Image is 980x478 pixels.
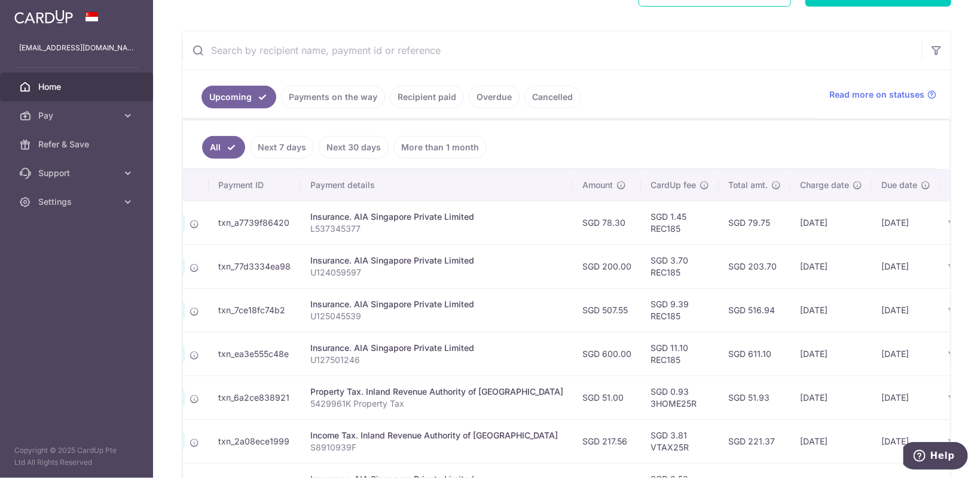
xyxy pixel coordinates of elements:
[944,347,967,361] img: Bank Card
[790,376,872,419] td: [DATE]
[573,376,641,419] td: SGD 51.00
[14,10,73,24] img: CardUp
[903,442,968,472] iframe: Opens a widget where you can find more information
[641,419,719,463] td: SGD 3.81 VTAX25R
[573,419,641,463] td: SGD 217.56
[790,201,872,244] td: [DATE]
[790,332,872,376] td: [DATE]
[310,354,563,366] p: U127501246
[790,419,872,463] td: [DATE]
[944,259,967,274] img: Bank Card
[944,391,967,405] img: Bank Card
[872,332,940,376] td: [DATE]
[573,332,641,376] td: SGD 600.00
[310,298,563,310] div: Insurance. AIA Singapore Private Limited
[38,167,117,179] span: Support
[651,179,696,191] span: CardUp fee
[719,376,790,419] td: SGD 51.93
[641,332,719,376] td: SGD 11.10 REC185
[573,201,641,244] td: SGD 78.30
[250,136,314,159] a: Next 7 days
[38,110,117,122] span: Pay
[790,244,872,288] td: [DATE]
[641,376,719,419] td: SGD 0.93 3HOME25R
[310,310,563,322] p: U125045539
[319,136,389,159] a: Next 30 days
[790,288,872,332] td: [DATE]
[209,376,301,419] td: txn_6a2ce838921
[872,376,940,419] td: [DATE]
[573,288,641,332] td: SGD 507.55
[310,267,563,279] p: U124059597
[829,89,936,101] a: Read more on statuses
[573,244,641,288] td: SGD 200.00
[310,255,563,267] div: Insurance. AIA Singapore Private Limited
[872,244,940,288] td: [DATE]
[310,223,563,235] p: L537345377
[641,244,719,288] td: SGD 3.70 REC185
[469,86,520,108] a: Overdue
[582,179,613,191] span: Amount
[209,201,301,244] td: txn_a7739f86420
[310,386,563,398] div: Property Tax. Inland Revenue Authority of [GEOGRAPHIC_DATA]
[728,179,768,191] span: Total amt.
[301,170,573,201] th: Payment details
[19,42,134,54] p: [EMAIL_ADDRESS][DOMAIN_NAME]
[310,429,563,441] div: Income Tax. Inland Revenue Authority of [GEOGRAPHIC_DATA]
[800,179,849,191] span: Charge date
[209,419,301,463] td: txn_2a08ece1999
[182,31,922,69] input: Search by recipient name, payment id or reference
[719,201,790,244] td: SGD 79.75
[719,332,790,376] td: SGD 611.10
[829,89,924,101] span: Read more on statuses
[209,170,301,201] th: Payment ID
[393,136,487,159] a: More than 1 month
[641,201,719,244] td: SGD 1.45 REC185
[310,342,563,354] div: Insurance. AIA Singapore Private Limited
[524,86,581,108] a: Cancelled
[310,398,563,410] p: 5429961K Property Tax
[209,288,301,332] td: txn_7ce18fc74b2
[38,81,117,93] span: Home
[881,179,917,191] span: Due date
[719,244,790,288] td: SGD 203.70
[944,434,967,449] img: Bank Card
[310,211,563,223] div: Insurance. AIA Singapore Private Limited
[944,216,967,230] img: Bank Card
[719,419,790,463] td: SGD 221.37
[719,288,790,332] td: SGD 516.94
[209,332,301,376] td: txn_ea3e555c48e
[872,419,940,463] td: [DATE]
[872,201,940,244] td: [DATE]
[202,136,245,159] a: All
[310,441,563,453] p: S8910939F
[202,86,276,108] a: Upcoming
[872,288,940,332] td: [DATE]
[641,288,719,332] td: SGD 9.39 REC185
[281,86,385,108] a: Payments on the way
[390,86,464,108] a: Recipient paid
[38,196,117,208] span: Settings
[209,244,301,288] td: txn_77d3334ea98
[38,138,117,150] span: Refer & Save
[944,303,967,317] img: Bank Card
